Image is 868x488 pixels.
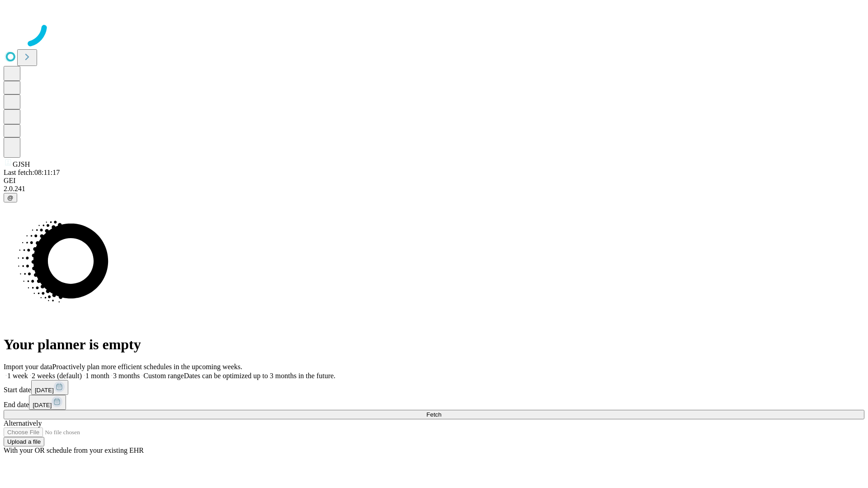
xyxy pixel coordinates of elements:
[13,160,30,168] span: GJSH
[4,185,864,193] div: 2.0.241
[4,363,52,371] span: Import your data
[4,380,864,395] div: Start date
[4,410,864,419] button: Fetch
[29,395,66,410] button: [DATE]
[113,372,140,380] span: 3 months
[143,372,184,380] span: Custom range
[4,395,864,410] div: End date
[4,446,144,454] span: With your OR schedule from your existing EHR
[35,387,54,394] span: [DATE]
[32,372,82,380] span: 2 weeks (default)
[4,193,17,202] button: @
[4,169,60,176] span: Last fetch: 08:11:17
[7,372,28,380] span: 1 week
[33,402,52,408] span: [DATE]
[426,411,441,418] span: Fetch
[4,336,864,353] h1: Your planner is empty
[31,380,68,395] button: [DATE]
[7,194,14,201] span: @
[4,419,42,427] span: Alternatively
[4,177,864,185] div: GEI
[85,372,109,380] span: 1 month
[4,437,44,446] button: Upload a file
[52,363,242,371] span: Proactively plan more efficient schedules in the upcoming weeks.
[184,372,335,380] span: Dates can be optimized up to 3 months in the future.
